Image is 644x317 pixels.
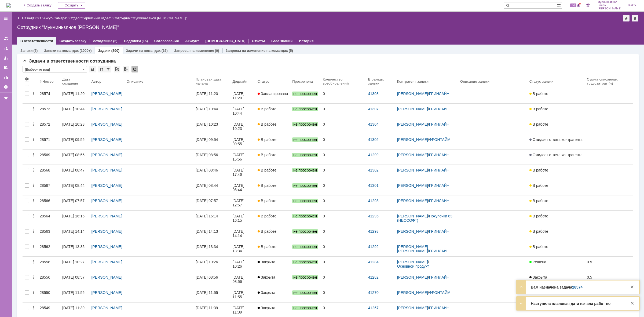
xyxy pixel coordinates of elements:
[323,183,364,188] div: 0
[258,199,276,203] span: В работе
[60,39,86,43] a: Создать заявку
[292,153,318,157] span: не просрочен
[232,229,245,238] div: [DATE] 14:14
[38,104,60,119] a: 28573
[196,107,218,111] div: [DATE] 10:44
[429,153,449,157] a: ГРИНЛАЙН
[232,214,245,223] div: [DATE] 16:15
[255,104,290,119] a: В работе
[527,257,585,272] a: Решена
[368,122,379,126] a: 41304
[69,16,112,20] a: Отдел "Сервисный отдел"
[292,168,318,172] span: не просрочен
[292,214,318,218] span: не просрочен
[527,119,585,134] a: В работе
[131,66,138,72] div: Обновлять список
[368,199,379,203] a: 41298
[230,257,255,272] a: [DATE] 10:26
[230,75,255,88] th: Дедлайн
[529,79,554,83] div: Статус заявки
[38,134,60,149] a: 28571
[290,195,321,210] a: не просрочен
[193,119,230,134] a: [DATE] 10:23
[527,104,585,119] a: В работе
[60,226,89,241] a: [DATE] 14:14
[258,214,276,218] span: В работе
[38,75,60,88] th: Номер
[585,75,633,88] th: Сумма списанных трудозатрат (ч)
[323,245,364,249] div: 0
[321,226,366,241] a: 0
[255,180,290,195] a: В работе
[290,88,321,103] a: не просрочен
[230,104,255,119] a: [DATE] 10:44
[62,229,85,234] div: [DATE] 14:14
[292,245,318,249] span: не просрочен
[6,3,11,8] a: Перейти на домашнюю страницу
[193,75,230,88] th: Плановая дата начала
[527,165,585,180] a: В работе
[598,4,621,7] span: Раиль
[527,180,585,195] a: В работе
[193,150,230,165] a: [DATE] 08:56
[258,137,276,142] span: В работе
[98,49,111,53] a: Задачи
[38,150,60,165] a: 28569
[44,49,79,53] a: Заявки на командах
[38,257,60,272] a: 28558
[323,137,364,142] div: 0
[255,257,290,272] a: Закрыта
[105,66,111,72] div: Фильтрация...
[368,168,379,172] a: 41302
[321,75,366,88] th: Количество возобновлений
[258,183,276,188] span: В работе
[366,75,395,88] th: В рамках заявки
[38,119,60,134] a: 28572
[60,180,89,195] a: [DATE] 08:44
[230,134,255,149] a: [DATE] 09:55
[60,134,89,149] a: [DATE] 09:55
[323,214,364,218] div: 0
[91,245,122,249] a: [PERSON_NAME]
[397,122,428,126] a: [PERSON_NAME]
[42,79,54,83] div: Номер
[60,119,89,134] a: [DATE] 10:23
[368,107,379,111] a: 41307
[232,245,245,253] div: [DATE] 13:34
[323,92,364,96] div: 0
[91,79,101,83] div: Автор
[527,150,585,165] a: Ожидает ответа контрагента
[368,183,379,188] a: 41301
[323,77,360,85] div: Количество возобновлений
[232,92,245,100] div: [DATE] 11:20
[193,134,230,149] a: [DATE] 09:54
[196,168,218,172] div: [DATE] 08:46
[193,195,230,210] a: [DATE] 07:57
[230,180,255,195] a: [DATE] 08:44
[40,183,58,188] div: 28567
[40,168,58,172] div: 28568
[196,260,218,264] div: [DATE] 10:26
[527,211,585,226] a: В работе
[60,195,89,210] a: [DATE] 07:57
[40,260,58,264] div: 28558
[232,153,245,161] div: [DATE] 16:56
[230,150,255,165] a: [DATE] 16:56
[598,1,621,4] span: Мукминьзянов
[123,66,129,72] div: Экспорт списка
[62,245,85,249] div: [DATE] 13:35
[271,39,292,43] a: База знаний
[258,260,275,264] span: Закрыта
[230,211,255,226] a: [DATE] 16:15
[397,245,429,253] a: [PERSON_NAME] [PERSON_NAME]
[429,199,449,203] a: ГРИНЛАЙН
[40,92,58,96] div: 28574
[60,150,89,165] a: [DATE] 08:56
[529,199,548,203] span: В работе
[598,7,621,10] span: [PERSON_NAME]
[91,229,122,234] a: [PERSON_NAME]
[40,229,58,234] div: 28563
[529,137,583,142] span: Ожидает ответа контрагента
[255,165,290,180] a: В работе
[397,153,428,157] a: [PERSON_NAME]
